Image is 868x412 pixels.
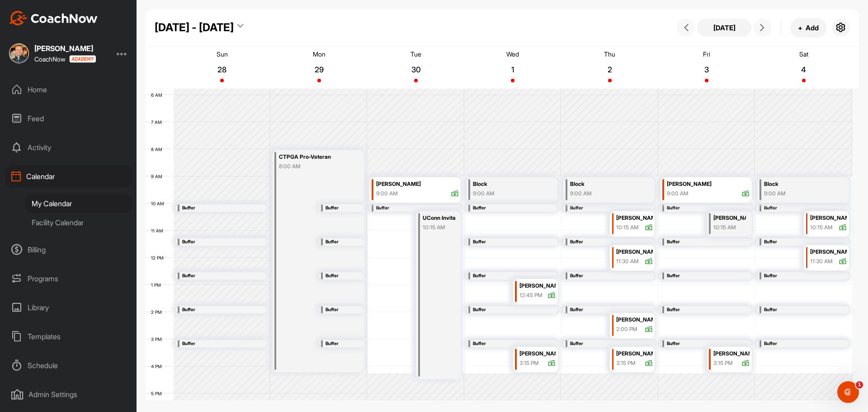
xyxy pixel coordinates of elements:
div: CTPGA Pro-Veteran [279,152,349,162]
div: Buffer [764,204,834,211]
div: [PERSON_NAME] [616,349,652,359]
div: 11 AM [146,228,172,233]
div: 9:00 AM [667,189,689,198]
a: September 28, 2025 [174,47,270,89]
div: Buffer [325,238,358,245]
div: Buffer [325,204,358,211]
div: 11:15 AM [667,245,736,253]
div: Library [5,296,132,319]
div: Buffer [764,340,834,347]
div: 2 PM [146,309,171,315]
div: 10:15 AM [423,223,455,232]
div: 9:00 AM [570,189,640,198]
div: 3:00 PM [182,347,252,355]
div: [PERSON_NAME] [519,349,556,359]
div: 12:30 PM [667,279,736,287]
div: Schedule [5,354,132,377]
div: Billing [5,238,132,261]
div: Buffer [570,340,640,347]
div: Facility Calendar [25,213,132,232]
div: 3 PM [146,336,171,342]
div: 12:30 PM [182,279,252,287]
div: 12:30 PM [764,279,834,287]
div: Buffer [764,306,834,313]
div: Block [473,179,542,189]
div: 10 AM [146,201,173,206]
p: 28 [214,65,230,74]
div: 10:00 AM [325,211,358,219]
div: 1 PM [146,282,170,288]
a: September 29, 2025 [270,47,367,89]
div: Buffer [325,306,358,313]
p: Mon [313,50,325,58]
a: September 30, 2025 [368,47,464,89]
div: [DATE] - [DATE] [155,19,234,36]
div: Admin Settings [5,383,132,406]
div: Buffer [764,238,834,245]
div: 8 AM [146,147,171,152]
div: 10:15 AM [810,223,833,232]
div: Programs [5,267,132,290]
div: Buffer [182,238,252,245]
div: 10:00 AM [182,211,252,219]
a: October 2, 2025 [561,47,658,89]
p: 29 [311,65,327,74]
div: Buffer [473,238,542,245]
p: Tue [410,50,421,58]
div: 12:30 PM [325,279,358,287]
div: Buffer [667,340,736,347]
div: 1:45 PM [764,313,834,321]
div: 12:45 PM [519,291,542,299]
div: 12:30 PM [473,279,542,287]
a: October 1, 2025 [464,47,561,89]
p: Sun [217,50,228,58]
div: 3:00 PM [764,347,834,355]
a: October 4, 2025 [755,47,852,89]
div: 11:30 AM [810,257,833,265]
div: Home [5,78,132,101]
div: 2:00 PM [616,325,637,333]
div: 3:15 PM [519,359,539,367]
p: 30 [408,65,424,74]
button: +Add [790,18,826,38]
div: Buffer [376,204,446,211]
div: [PERSON_NAME] [616,247,652,257]
div: Buffer [182,204,252,211]
span: 1 [856,381,863,388]
div: My Calendar [25,194,132,213]
iframe: Intercom live chat [837,381,859,403]
div: 11:15 AM [182,245,252,253]
div: Buffer [570,306,640,313]
div: [PERSON_NAME] [667,179,750,189]
div: 1:45 PM [570,313,640,321]
div: 10:00 AM [764,211,834,219]
p: Sat [799,50,808,58]
div: Buffer [667,272,736,279]
div: Buffer [570,204,640,211]
div: Buffer [473,204,542,211]
div: Feed [5,107,132,130]
p: Fri [703,50,710,58]
div: Buffer [182,340,252,347]
div: 10:00 AM [376,211,446,219]
div: 9 AM [146,174,171,179]
div: 9:00 AM [764,189,834,198]
p: 3 [698,65,715,74]
span: + [798,23,802,33]
div: [PERSON_NAME] [616,315,652,325]
div: Calendar [5,165,132,188]
div: 6 AM [146,92,171,98]
img: square_5fc2fcc189887335bfc88bfb5f72a0da.jpg [9,43,29,63]
div: 5 PM [146,391,171,396]
div: 3:00 PM [570,347,640,355]
div: 12 PM [146,255,173,260]
div: 10:00 AM [570,211,640,219]
p: Thu [604,50,615,58]
div: 8:00 AM [279,162,349,170]
div: [PERSON_NAME] [810,213,847,223]
div: 3:00 PM [473,347,542,355]
div: 11:15 AM [473,245,542,253]
div: 3:00 PM [325,347,358,355]
div: 10:15 AM [713,223,746,232]
div: [PERSON_NAME] [376,179,459,189]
